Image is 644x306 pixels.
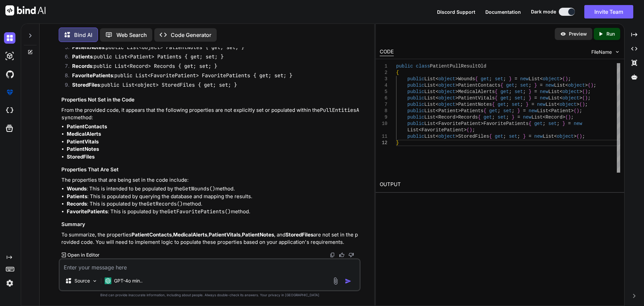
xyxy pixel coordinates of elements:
span: Record [545,115,562,120]
span: > [577,102,579,107]
span: < [435,115,438,120]
span: List [529,76,540,82]
p: Bind can provide inaccurate information, including about people. Always double-check its answers.... [59,293,361,298]
span: new [540,89,548,94]
span: public [407,83,424,88]
code: public List<Record> Records { get; set; } [94,63,217,70]
span: ; [512,108,514,114]
span: set [515,95,523,101]
span: > [585,83,588,88]
span: ; [568,76,571,82]
span: List [424,108,436,114]
span: List [424,102,436,107]
span: < [559,95,562,101]
span: } [529,89,531,94]
strong: PatientVitals [209,231,240,238]
p: Source [74,277,90,284]
img: premium [4,87,15,98]
span: get [534,121,542,126]
span: List [554,83,565,88]
p: The properties that are being set in the code include: [61,176,359,184]
span: ; [517,134,520,139]
span: > [481,121,483,126]
span: List [407,127,419,133]
span: Wounds [458,76,475,82]
span: get [500,89,509,94]
span: > [579,89,582,94]
p: From the provided code, it appears that the following properties are not explicitly set or popula... [61,106,359,122]
span: set [512,102,520,107]
span: { [529,121,531,126]
span: List [531,115,543,120]
span: object [568,83,585,88]
span: new [520,76,528,82]
div: 5 [380,89,387,95]
span: List [424,89,436,94]
span: List [543,134,554,139]
span: ; [509,89,512,94]
span: > [559,76,562,82]
span: Records [458,115,478,120]
span: ; [571,115,574,120]
span: > [458,108,461,114]
span: ( [577,134,579,139]
span: = [515,76,517,82]
span: < [540,76,542,82]
span: get [497,102,506,107]
span: object [438,76,455,82]
span: object [543,76,559,82]
span: > [574,134,576,139]
strong: PatientNotes [67,146,99,152]
span: ( [579,102,582,107]
span: ( [565,115,568,120]
span: > [455,76,458,82]
span: FavoritePatients [483,121,528,126]
span: MedicalAlerts [458,89,495,94]
code: public List<Patient> Patients { get; set; } [94,53,224,60]
span: = [529,134,531,139]
span: ; [582,134,585,139]
span: < [435,89,438,94]
strong: Records [72,63,92,69]
img: darkAi-studio [4,50,15,62]
span: ; [588,95,590,101]
strong: PatientContacts [131,231,172,238]
span: ; [523,95,526,101]
li: : This is intended to be populated by the method. [67,185,359,193]
img: Pick Models [92,278,98,284]
img: attachment [332,277,339,285]
span: PatientPullResultOld [430,63,486,69]
span: ) [576,108,579,114]
div: 9 [380,114,387,121]
span: object [562,95,579,101]
span: } [523,134,526,139]
li: : This is populated by the method. [67,200,359,208]
p: Code Generator [171,31,211,39]
span: ) [582,102,585,107]
span: ( [467,127,469,133]
span: ) [585,95,588,101]
h3: Properties Not Set in the Code [61,96,359,104]
img: preview [560,31,566,37]
span: FavoritePatient [438,121,481,126]
span: Dark mode [531,8,556,15]
div: 3 [380,76,387,82]
span: > [455,89,458,94]
span: < [543,115,545,120]
img: darkChat [4,32,15,44]
span: > [455,95,458,101]
span: public [407,102,424,107]
span: List [548,89,559,94]
div: 4 [380,82,387,89]
div: 7 [380,101,387,108]
li: : [67,81,359,91]
span: { [495,95,497,101]
span: List [424,134,436,139]
span: ; [529,83,531,88]
code: GetFavoritePatients() [167,208,231,215]
span: < [435,121,438,126]
span: = [523,108,526,114]
span: ; [523,89,526,94]
strong: StoredFiles [285,231,313,238]
button: Discord Support [437,8,475,15]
